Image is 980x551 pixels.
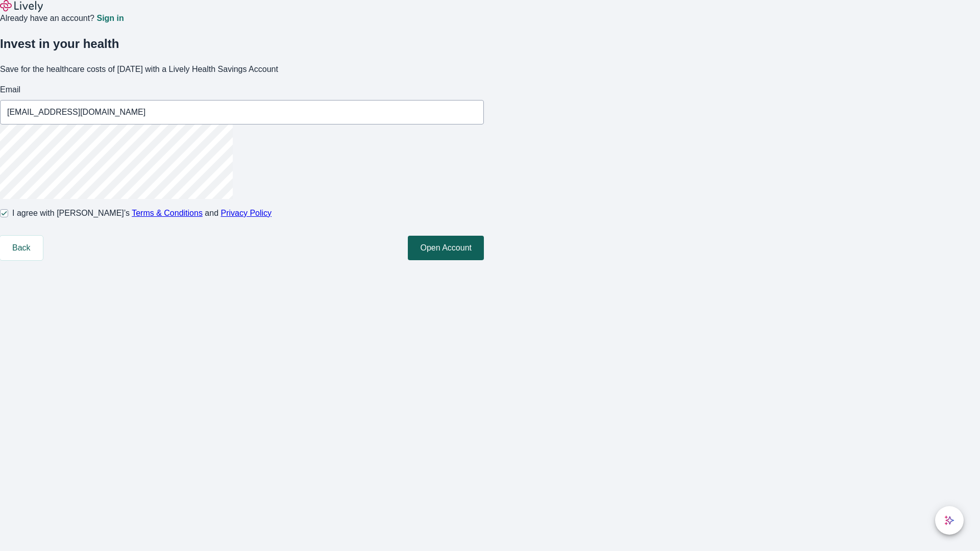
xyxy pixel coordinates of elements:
a: Terms & Conditions [132,209,203,217]
button: chat [935,506,964,535]
a: Privacy Policy [221,209,272,217]
button: Open Account [408,236,484,260]
span: I agree with [PERSON_NAME]’s and [12,207,272,219]
a: Sign in [96,14,124,22]
svg: Lively AI Assistant [944,515,954,525]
